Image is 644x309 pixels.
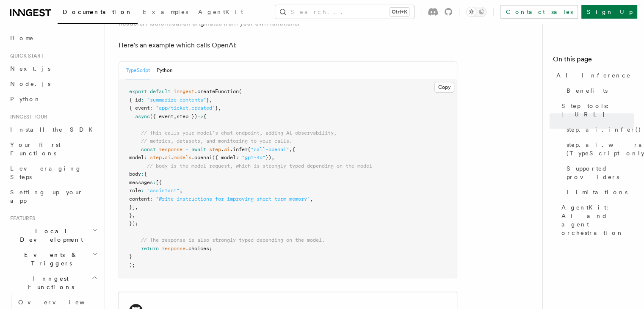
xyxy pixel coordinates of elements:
span: { [292,146,295,152]
span: AgentKit: AI and agent orchestration [561,203,634,237]
button: Copy [434,82,454,93]
a: Sign Up [581,5,637,19]
span: "assistant" [147,188,180,193]
a: Next.js [7,61,100,76]
span: response [159,146,182,152]
span: Inngest tour [7,113,47,120]
span: // metrics, datasets, and monitoring to your calls. [141,138,292,144]
span: AI Inference [556,71,631,80]
span: Documentation [63,8,133,15]
span: , [132,212,135,218]
span: : [144,154,147,160]
span: AgentKit [198,8,243,15]
span: // This calls your model's chat endpoint, adding AI observability, [141,130,337,136]
span: default [150,88,171,94]
span: models [174,154,191,160]
span: Home [10,34,34,42]
span: [{ [156,179,162,185]
span: : [150,196,153,202]
span: { event [129,105,150,111]
span: async [135,113,150,119]
span: Node.js [10,80,50,87]
span: Limitations [567,188,627,196]
span: }) [265,154,271,160]
span: Events & Triggers [7,251,92,268]
button: Inngest Functions [7,271,100,295]
span: . [162,154,165,160]
kbd: Ctrl+K [390,8,409,16]
span: "call-openai" [251,146,289,152]
span: , [174,113,177,119]
span: , [218,105,221,111]
a: Step tools: [URL] [558,98,634,122]
span: "Write instructions for improving short term memory" [156,196,310,202]
span: Features [7,215,35,222]
span: } [215,105,218,111]
span: , [180,188,182,193]
span: : [150,105,153,111]
a: Install the SDK [7,122,100,137]
span: } [129,254,132,259]
span: "summarize-contents" [147,97,206,103]
span: } [206,97,209,103]
a: AI Inference [553,68,634,83]
span: ai [224,146,230,152]
span: inngest [174,88,194,94]
span: Step tools: [URL] [561,102,634,119]
button: Search...Ctrl+K [275,5,414,19]
span: // The response is also strongly typed depending on the model. [141,237,325,243]
span: step.ai.infer() [567,125,641,134]
span: : [153,179,156,185]
a: Leveraging Steps [7,161,100,185]
span: .choices; [185,246,212,251]
a: Documentation [58,3,138,24]
a: Your first Functions [7,137,100,161]
a: Examples [138,3,193,23]
span: , [310,196,313,202]
span: export [129,88,147,94]
button: Events & Triggers [7,247,100,271]
a: AgentKit [193,3,248,23]
span: , [271,154,274,160]
span: .infer [230,146,248,152]
h4: On this page [553,54,634,68]
span: response [162,246,185,251]
span: => [197,113,203,119]
span: ({ event [150,113,174,119]
span: body [129,171,141,177]
span: await [191,146,206,152]
span: Setting up your app [10,189,83,204]
span: : [141,188,144,193]
a: Supported providers [563,161,634,185]
a: Node.js [7,76,100,91]
span: "gpt-4o" [242,154,265,160]
span: const [141,146,156,152]
span: Supported providers [567,164,634,181]
span: "app/ticket.created" [156,105,215,111]
span: role [129,188,141,193]
span: Local Development [7,227,92,244]
span: Install the SDK [10,126,98,133]
span: }] [129,204,135,210]
span: Your first Functions [10,141,61,157]
span: ai [165,154,171,160]
span: ( [248,146,251,152]
span: ); [129,262,135,268]
a: step.ai.wrap() (TypeScript only) [563,137,634,161]
a: Limitations [563,185,634,200]
span: Benefits [567,86,608,95]
span: , [289,146,292,152]
span: Python [10,96,41,102]
span: Inngest Functions [7,274,91,291]
span: step [150,154,162,160]
button: Local Development [7,223,100,247]
span: Quick start [7,52,44,59]
a: step.ai.infer() [563,122,634,137]
span: = [185,146,188,152]
span: : [141,97,144,103]
span: . [221,146,224,152]
span: } [129,212,132,218]
button: Toggle dark mode [466,7,486,17]
span: content [129,196,150,202]
span: }); [129,221,138,226]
